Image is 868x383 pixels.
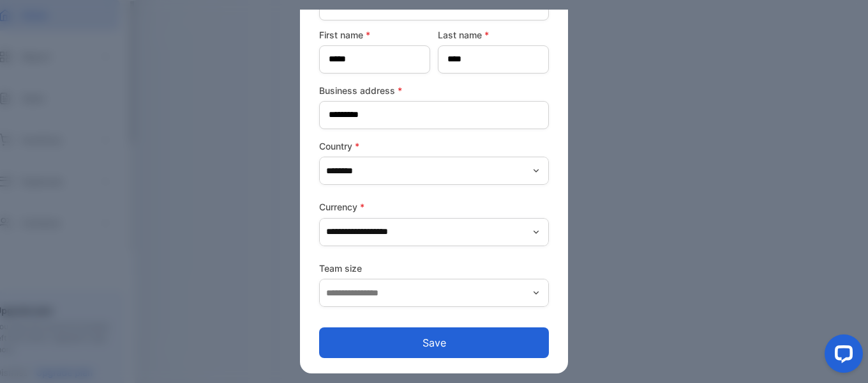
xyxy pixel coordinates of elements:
[814,329,868,383] iframe: LiveChat chat widget
[319,200,549,214] label: Currency
[319,139,549,153] label: Country
[438,28,549,42] label: Last name
[319,262,549,275] label: Team size
[319,327,549,358] button: Save
[319,84,549,97] label: Business address
[319,28,430,42] label: First name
